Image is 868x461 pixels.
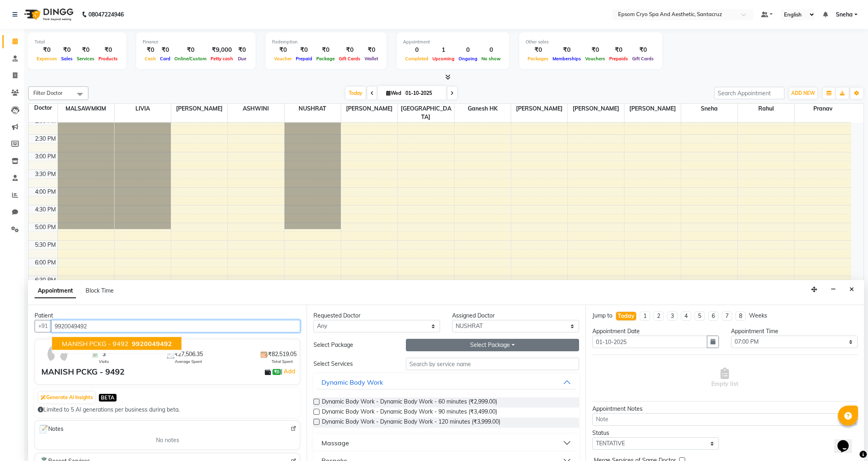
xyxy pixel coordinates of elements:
div: 0 [479,45,503,55]
div: ₹0 [551,45,583,55]
span: Due [236,56,248,61]
div: Status [592,429,719,437]
span: Rahul [738,104,794,114]
span: Filter Doctor [33,90,63,96]
button: Massage [317,436,575,450]
span: Products [96,56,120,61]
span: Gift Cards [630,56,656,61]
span: [PERSON_NAME] [341,104,397,114]
img: logo [20,3,76,26]
span: No notes [156,436,179,445]
li: 7 [722,311,732,321]
span: Prepaid [294,56,314,61]
input: Search by service name [406,358,579,370]
div: 4:00 PM [33,188,57,196]
span: Empty list [711,368,738,388]
span: Dynamic Body Work - Dynamic Body Work - 90 minutes (₹3,499.00) [322,408,497,418]
span: BETA [99,394,117,402]
input: Search by Name/Mobile/Email/Code [51,320,300,332]
div: Redemption [272,39,380,45]
iframe: chat widget [834,429,860,453]
span: Average Spent [175,359,202,365]
span: Prepaids [607,56,630,61]
div: ₹0 [583,45,607,55]
span: Online/Custom [172,56,209,61]
div: ₹0 [96,45,120,55]
div: Select Package [307,341,400,349]
a: Add [283,367,297,376]
li: 6 [708,311,719,321]
div: Assigned Doctor [452,311,579,320]
div: Select Services [307,360,400,368]
div: MANISH PCKG - 9492 [41,366,125,378]
div: 2:30 PM [33,135,57,143]
div: ₹0 [314,45,337,55]
div: 6:00 PM [33,258,57,267]
span: Wallet [362,56,380,61]
span: [PERSON_NAME] [624,104,681,114]
div: 5:00 PM [33,223,57,232]
div: ₹0 [75,45,96,55]
span: Dynamic Body Work - Dynamic Body Work - 60 minutes (₹2,999.00) [322,397,497,408]
span: Visits [99,359,109,365]
div: Finance [143,39,249,45]
div: 3:00 PM [33,152,57,161]
div: Massage [321,438,349,448]
span: Today [346,87,366,99]
div: 1 [430,45,457,55]
span: [PERSON_NAME] [171,104,227,114]
li: 4 [681,311,691,321]
button: +91 [35,320,51,332]
div: Appointment Date [592,327,719,336]
div: ₹0 [158,45,172,55]
input: Search Appointment [714,87,784,99]
span: Block Time [86,287,114,294]
span: Package [314,56,337,61]
div: Weeks [749,311,767,320]
div: 4:30 PM [33,205,57,214]
span: Upcoming [430,56,457,61]
li: 8 [735,311,746,321]
span: LIVIA [115,104,171,114]
div: ₹0 [630,45,656,55]
b: 08047224946 [88,3,124,26]
span: Wed [384,90,403,96]
span: Notes [38,424,63,434]
div: ₹0 [235,45,249,55]
div: Dynamic Body Work [321,377,383,387]
div: Total [35,39,120,45]
span: 3 [102,350,106,359]
button: ADD NEW [789,88,817,99]
span: NUSHRAT [285,104,341,114]
button: Generate AI Insights [39,392,95,403]
span: Packages [526,56,551,61]
span: Dynamic Body Work - Dynamic Body Work - 120 minutes (₹3,999.00) [322,418,500,428]
input: yyyy-mm-dd [592,336,707,348]
span: No show [479,56,503,61]
div: Requested Doctor [313,311,440,320]
span: Pranav [794,104,851,114]
span: Expenses [35,56,59,61]
span: MANISH PCKG - 9492 [62,340,129,348]
div: Doctor [29,104,57,112]
span: [PERSON_NAME] [568,104,624,114]
div: Appointment [403,39,503,45]
div: Jump to [592,311,612,320]
div: ₹0 [607,45,630,55]
span: Memberships [551,56,583,61]
span: Cash [143,56,158,61]
div: 3:30 PM [33,170,57,178]
div: Limited to 5 AI generations per business during beta. [38,406,297,414]
div: ₹0 [59,45,75,55]
span: MALSAWMKIM [58,104,114,114]
div: ₹0 [294,45,314,55]
li: 3 [667,311,678,321]
span: ₹82,519.05 [268,350,297,359]
img: avatar [46,342,69,366]
span: [GEOGRAPHIC_DATA] [398,104,454,122]
span: Sneha [836,10,853,19]
div: Today [618,312,635,320]
span: Gift Cards [337,56,362,61]
div: ₹0 [362,45,380,55]
span: Ganesh HK [454,104,511,114]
